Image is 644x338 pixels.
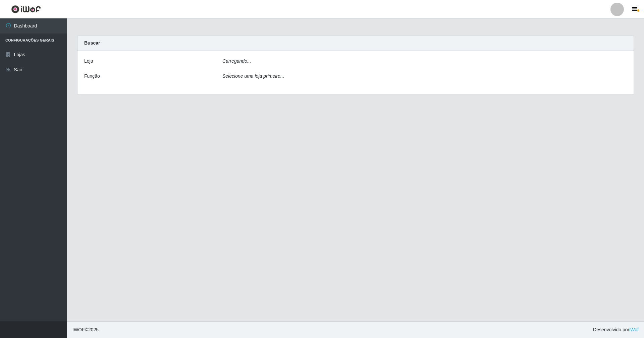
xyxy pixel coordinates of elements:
span: Desenvolvido por [593,326,639,333]
a: iWof [629,327,639,332]
label: Loja [84,58,93,65]
label: Função [84,73,100,80]
strong: Buscar [84,40,100,46]
i: Selecione uma loja primeiro... [222,73,284,79]
span: © 2025 . [72,326,100,333]
i: Carregando... [222,58,251,64]
img: CoreUI Logo [11,5,41,13]
span: IWOF [72,327,85,332]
